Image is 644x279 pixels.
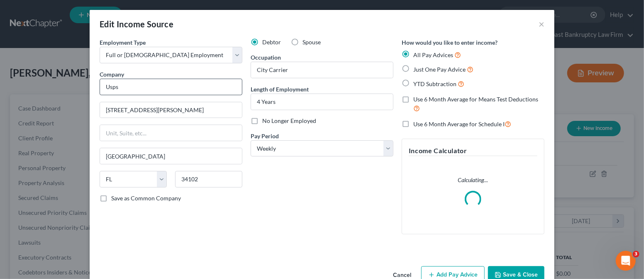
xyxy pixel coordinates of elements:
span: No Longer Employed [262,117,316,124]
div: Edit Income Source [100,18,173,30]
label: Length of Employment [251,85,309,94]
span: Pay Period [251,132,279,139]
iframe: Intercom live chat [616,251,636,271]
span: Spouse [302,38,321,46]
input: Enter address... [100,102,242,118]
input: Enter zip... [175,171,242,188]
span: Use 6 Month Average for Schedule I [413,120,505,127]
input: Enter city... [100,148,242,164]
p: Calculating... [409,176,537,184]
label: How would you like to enter income? [402,38,498,47]
span: Use 6 Month Average for Means Test Deductions [413,96,538,103]
button: × [539,19,544,29]
h5: Income Calculator [409,146,537,156]
span: YTD Subtraction [413,80,456,87]
span: Save as Common Company [111,195,181,202]
input: Search company by name... [100,79,242,95]
span: All Pay Advices [413,51,453,58]
span: Employment Type [100,39,146,46]
input: -- [251,62,393,78]
span: Debtor [262,38,281,46]
span: Company [100,71,124,78]
label: Occupation [251,53,281,62]
span: 3 [633,251,639,257]
span: Just One Pay Advice [413,66,466,73]
input: ex: 2 years [251,94,393,110]
input: Unit, Suite, etc... [100,125,242,141]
